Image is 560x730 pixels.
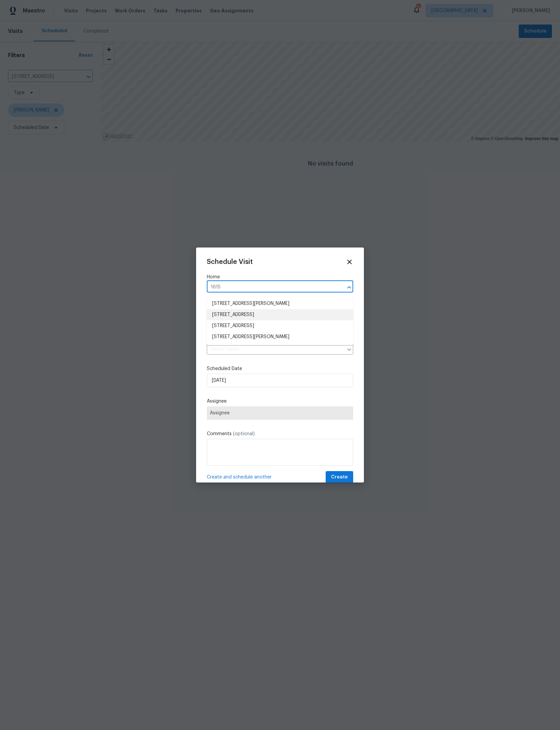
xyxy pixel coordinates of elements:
[207,430,353,437] label: Comments
[346,258,353,266] span: Close
[207,365,353,372] label: Scheduled Date
[233,431,255,436] span: (optional)
[207,298,353,309] li: [STREET_ADDRESS][PERSON_NAME]
[207,474,272,481] span: Create and schedule another
[331,473,348,482] span: Create
[207,374,353,387] input: M/D/YYYY
[210,410,350,416] span: Assignee
[207,309,353,320] li: [STREET_ADDRESS]
[207,320,353,331] li: [STREET_ADDRESS]
[207,274,353,280] label: Home
[207,259,253,265] span: Schedule Visit
[207,282,334,292] input: Enter in an address
[207,344,343,355] input: Select cases
[344,283,354,292] button: Close
[326,471,353,484] button: Create
[207,331,353,343] li: [STREET_ADDRESS][PERSON_NAME]
[207,398,353,405] label: Assignee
